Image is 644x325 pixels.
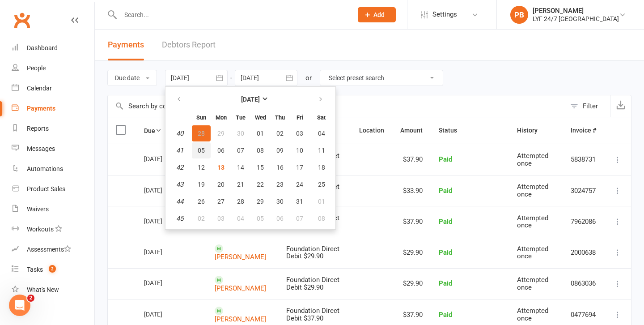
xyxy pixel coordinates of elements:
[27,295,34,302] span: 2
[276,147,284,154] span: 09
[144,276,185,290] div: [DATE]
[432,4,457,25] span: Settings
[286,245,339,261] span: Foundation Direct Debit $29.90
[217,130,225,137] span: 29
[317,114,326,121] small: Saturday
[241,96,260,103] strong: [DATE]
[144,245,185,259] div: [DATE]
[27,44,58,51] div: Dashboard
[217,164,225,171] span: 13
[192,210,211,227] button: 02
[212,159,230,175] button: 13
[108,30,144,60] button: Payments
[251,159,270,175] button: 15
[257,130,264,137] span: 01
[231,159,250,175] button: 14
[257,147,264,154] span: 08
[176,129,183,137] em: 40
[212,210,230,227] button: 03
[12,119,94,139] a: Reports
[255,114,266,121] small: Wednesday
[275,114,285,121] small: Thursday
[237,198,244,205] span: 28
[27,64,46,72] div: People
[296,130,303,137] span: 03
[305,73,312,83] div: or
[439,311,452,319] span: Paid
[290,210,309,227] button: 07
[439,248,452,257] span: Paid
[517,214,548,230] span: Attempted once
[310,176,333,192] button: 25
[439,187,452,195] span: Paid
[231,142,250,158] button: 07
[563,144,604,175] td: 5838731
[296,215,303,222] span: 07
[318,215,325,222] span: 08
[271,210,289,227] button: 06
[271,125,289,141] button: 02
[517,245,548,261] span: Attempted once
[290,193,309,210] button: 31
[212,125,230,141] button: 29
[351,117,392,144] th: Location
[236,114,246,121] small: Tuesday
[318,164,325,171] span: 18
[392,268,431,299] td: $29.90
[231,193,250,210] button: 28
[296,147,303,154] span: 10
[108,40,144,49] span: Payments
[217,147,225,154] span: 06
[392,117,431,144] th: Amount
[12,58,94,78] a: People
[251,142,270,158] button: 08
[198,181,205,188] span: 19
[257,164,264,171] span: 15
[107,70,157,86] button: Due date
[212,142,230,158] button: 06
[12,199,94,219] a: Waivers
[286,276,339,291] span: Foundation Direct Debit $29.90
[392,206,431,237] td: $37.90
[27,286,59,293] div: What's New
[290,125,309,141] button: 03
[431,117,509,144] th: Status
[27,85,52,92] div: Calendar
[318,130,325,137] span: 04
[216,114,227,121] small: Monday
[198,130,205,137] span: 28
[12,38,94,58] a: Dashboard
[318,147,325,154] span: 11
[212,176,230,192] button: 20
[237,164,244,171] span: 14
[11,9,33,31] a: Clubworx
[358,7,396,22] button: Add
[290,159,309,175] button: 17
[212,193,230,210] button: 27
[217,198,225,205] span: 27
[237,215,244,222] span: 04
[439,279,452,287] span: Paid
[251,125,270,141] button: 01
[196,114,206,121] small: Sunday
[296,181,303,188] span: 24
[215,284,266,292] a: [PERSON_NAME]
[136,117,207,144] th: Due
[27,226,54,233] div: Workouts
[318,198,325,205] span: 01
[310,125,333,141] button: 04
[510,6,528,24] div: PB
[27,246,71,253] div: Assessments
[192,176,211,192] button: 19
[276,181,284,188] span: 23
[517,276,548,291] span: Attempted once
[237,130,244,137] span: 30
[12,139,94,159] a: Messages
[27,145,55,152] div: Messages
[439,155,452,163] span: Paid
[310,142,333,158] button: 11
[257,198,264,205] span: 29
[198,215,205,222] span: 02
[27,165,63,172] div: Automations
[27,266,43,273] div: Tasks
